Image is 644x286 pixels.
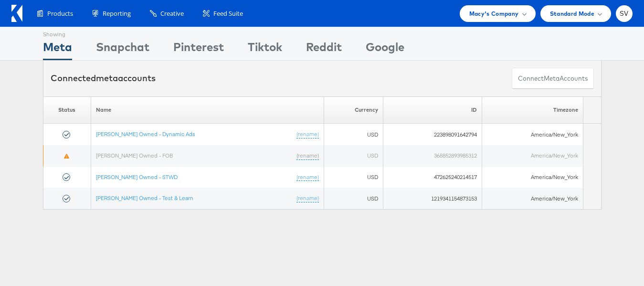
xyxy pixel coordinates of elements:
[213,9,243,18] span: Feed Suite
[96,130,195,138] a: [PERSON_NAME] Owned - Dynamic Ads
[248,39,282,60] div: Tiktok
[96,73,118,84] span: meta
[96,194,193,201] a: [PERSON_NAME] Owned - Test & Learn
[160,9,184,18] span: Creative
[173,39,224,60] div: Pinterest
[47,9,73,18] span: Products
[43,96,91,124] th: Status
[96,39,149,60] div: Snapchat
[482,188,583,209] td: America/New_York
[383,145,482,167] td: 368852893985312
[324,188,383,209] td: USD
[96,152,173,159] a: [PERSON_NAME] Owned - FOB
[482,96,583,124] th: Timezone
[550,9,594,19] span: Standard Mode
[296,194,319,202] a: (rename)
[103,9,131,18] span: Reporting
[544,74,560,83] span: meta
[620,11,629,17] span: SV
[469,9,519,19] span: Macy's Company
[91,96,324,124] th: Name
[482,124,583,145] td: America/New_York
[296,152,319,160] a: (rename)
[482,167,583,188] td: America/New_York
[43,27,72,39] div: Showing
[482,145,583,167] td: America/New_York
[324,124,383,145] td: USD
[296,173,319,181] a: (rename)
[296,130,319,138] a: (rename)
[51,72,156,85] div: Connected accounts
[383,124,482,145] td: 223898091642794
[383,96,482,124] th: ID
[512,68,594,89] button: ConnectmetaAccounts
[324,145,383,167] td: USD
[96,173,178,180] a: [PERSON_NAME] Owned - STWD
[383,167,482,188] td: 472625240214517
[306,39,342,60] div: Reddit
[324,167,383,188] td: USD
[366,39,404,60] div: Google
[324,96,383,124] th: Currency
[383,188,482,209] td: 1219341154873153
[43,39,72,60] div: Meta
